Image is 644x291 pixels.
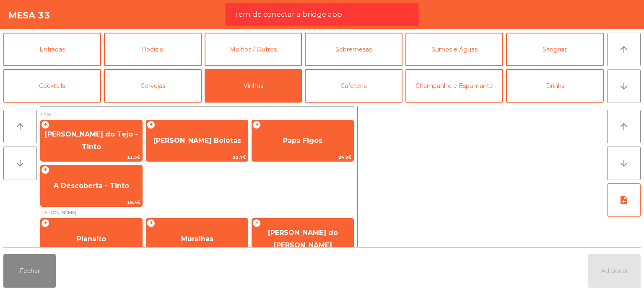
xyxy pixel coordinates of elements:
[40,110,354,118] span: Tinto
[607,110,641,143] button: arrow_upward
[619,81,629,91] i: arrow_downward
[147,121,155,129] span: +
[506,69,604,103] button: Drinks
[3,69,101,103] button: Cocktails
[619,158,629,168] i: arrow_downward
[3,147,37,180] button: arrow_downward
[305,33,402,66] button: Sobremesas
[41,219,49,227] span: +
[619,195,629,205] i: note_add
[41,121,49,129] span: +
[234,9,342,20] span: Tem de conectar a bridge app
[41,198,142,206] span: 18.4€
[283,136,322,144] span: Papa Figos
[104,69,202,103] button: Cervejas
[41,166,49,174] span: +
[607,70,641,103] button: arrow_downward
[205,69,302,103] button: Vinhos
[405,69,503,103] button: Champanhe e Espumante
[15,121,25,131] i: arrow_upward
[506,33,604,66] button: Sangrias
[104,33,202,66] button: Rodizio
[3,254,56,288] button: Fechar
[607,183,641,217] button: note_add
[54,182,129,190] span: A Descoberta - Tinto
[15,158,25,168] i: arrow_downward
[153,136,241,144] span: [PERSON_NAME] Bolotas
[40,209,354,216] span: [PERSON_NAME]
[268,229,338,249] span: [PERSON_NAME] do [PERSON_NAME]
[181,235,213,243] span: Muralhas
[3,110,37,143] button: arrow_upward
[77,235,106,243] span: Planalto
[405,33,503,66] button: Sumos e Águas
[45,130,138,151] span: [PERSON_NAME] do Tejo - Tinto
[305,69,402,103] button: Cafeteria
[147,219,155,227] span: +
[607,147,641,180] button: arrow_downward
[252,153,353,161] span: 24.9€
[252,121,261,129] span: +
[252,219,261,227] span: +
[3,33,101,66] button: Entradas
[619,121,629,131] i: arrow_upward
[607,33,641,66] button: arrow_upward
[8,9,50,22] h4: Mesa 33
[619,44,629,54] i: arrow_upward
[146,153,248,161] span: 22.7€
[205,33,302,66] button: Molhos / Outros
[41,153,142,161] span: 11.5€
